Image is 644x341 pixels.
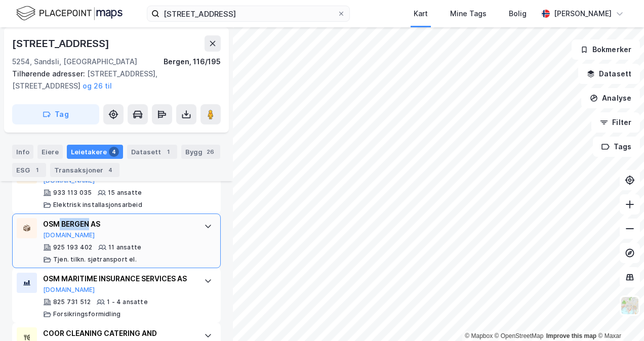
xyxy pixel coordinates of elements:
div: Datasett [127,145,177,159]
div: 4 [105,165,115,175]
button: Filter [591,112,640,133]
div: 5254, Sandsli, [GEOGRAPHIC_DATA] [12,56,137,68]
a: OpenStreetMap [495,332,544,339]
div: Kart [414,8,428,20]
span: Tilhørende adresser: [12,69,87,78]
div: 925 193 402 [53,243,92,251]
div: 1 - 4 ansatte [107,298,148,306]
div: 1 [32,165,42,175]
div: Mine Tags [450,8,487,20]
div: 11 ansatte [108,243,141,251]
button: Analyse [581,88,640,108]
a: Mapbox [465,332,493,339]
button: Tag [12,104,99,124]
div: Tjen. tilkn. sjøtransport el. [53,255,137,264]
button: Datasett [578,64,640,84]
button: [DOMAIN_NAME] [43,286,95,294]
div: OSM MARITIME INSURANCE SERVICES AS [43,273,194,285]
div: Info [12,145,33,159]
div: [STREET_ADDRESS], [STREET_ADDRESS] [12,68,213,92]
div: Forsikringsformidling [53,310,120,318]
div: 4 [109,147,119,157]
div: ESG [12,163,46,177]
div: Bygg [181,145,220,159]
div: Bergen, 116/195 [164,56,221,68]
div: Kontrollprogram for chat [593,292,644,341]
img: logo.f888ab2527a4732fd821a326f86c7f29.svg [16,5,123,22]
div: Leietakere [67,145,123,159]
div: [STREET_ADDRESS] [12,35,111,52]
div: Bolig [509,8,527,20]
div: 26 [205,147,216,157]
div: OSM BERGEN AS [43,218,194,230]
div: 15 ansatte [108,189,142,197]
button: Tags [593,137,640,157]
div: 1 [163,147,173,157]
a: Improve this map [546,332,596,339]
div: [PERSON_NAME] [554,8,612,20]
div: 933 113 035 [53,189,92,197]
div: 825 731 512 [53,298,91,306]
div: Elektrisk installasjonsarbeid [53,201,142,209]
div: Eiere [37,145,63,159]
iframe: Chat Widget [593,292,644,341]
div: Transaksjoner [50,163,119,177]
button: [DOMAIN_NAME] [43,231,95,239]
input: Søk på adresse, matrikkel, gårdeiere, leietakere eller personer [159,6,337,21]
button: Bokmerker [572,39,640,60]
